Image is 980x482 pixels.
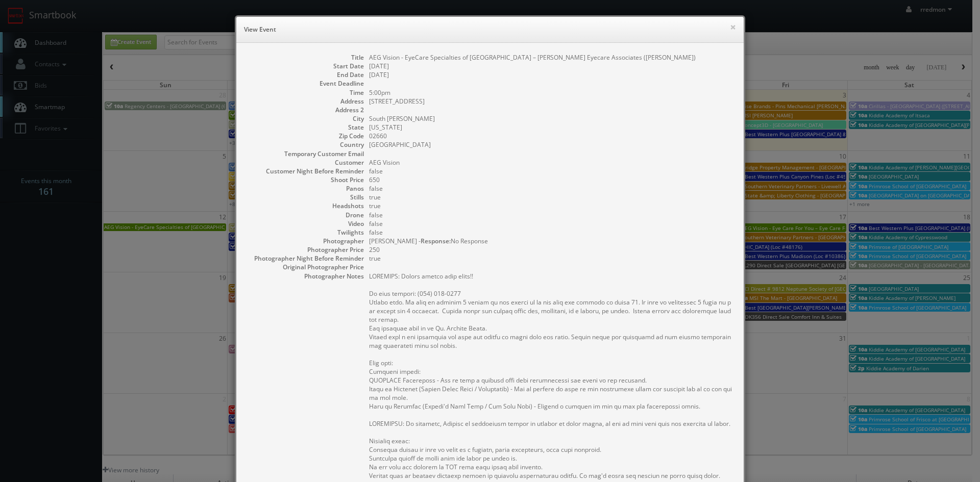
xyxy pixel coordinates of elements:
[369,237,733,245] dd: [PERSON_NAME] - No Response
[247,263,364,271] dt: Original Photographer Price
[247,79,364,88] dt: Event Deadline
[369,158,733,167] dd: AEG Vision
[247,97,364,106] dt: Address
[369,140,733,149] dd: [GEOGRAPHIC_DATA]
[369,132,733,140] dd: 02660
[369,201,733,210] dd: true
[247,245,364,254] dt: Photographer Price
[369,245,733,254] dd: 250
[369,123,733,132] dd: [US_STATE]
[247,167,364,175] dt: Customer Night Before Reminder
[369,62,733,70] dd: [DATE]
[247,132,364,140] dt: Zip Code
[369,193,733,201] dd: true
[247,272,364,281] dt: Photographer Notes
[247,193,364,201] dt: Stills
[369,53,733,62] dd: AEG Vision - EyeCare Specialties of [GEOGRAPHIC_DATA] – [PERSON_NAME] Eyecare Associates ([PERSON...
[369,175,733,184] dd: 650
[247,201,364,210] dt: Headshots
[247,53,364,62] dt: Title
[369,228,733,237] dd: false
[247,219,364,228] dt: Video
[369,184,733,193] dd: false
[369,254,733,263] dd: true
[369,97,733,106] dd: [STREET_ADDRESS]
[247,237,364,245] dt: Photographer
[247,184,364,193] dt: Panos
[247,88,364,97] dt: Time
[247,106,364,114] dt: Address 2
[369,88,733,97] dd: 5:00pm
[730,23,736,31] button: ×
[247,62,364,70] dt: Start Date
[247,158,364,167] dt: Customer
[244,24,736,35] h6: View Event
[369,211,733,219] dd: false
[247,175,364,184] dt: Shoot Price
[369,167,733,175] dd: false
[247,123,364,132] dt: State
[247,114,364,123] dt: City
[247,254,364,263] dt: Photographer Night Before Reminder
[247,149,364,158] dt: Temporary Customer Email
[247,140,364,149] dt: Country
[369,114,733,123] dd: South [PERSON_NAME]
[247,211,364,219] dt: Drone
[247,228,364,237] dt: Twilights
[369,70,733,79] dd: [DATE]
[369,219,733,228] dd: false
[247,70,364,79] dt: End Date
[421,237,451,245] b: Response:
